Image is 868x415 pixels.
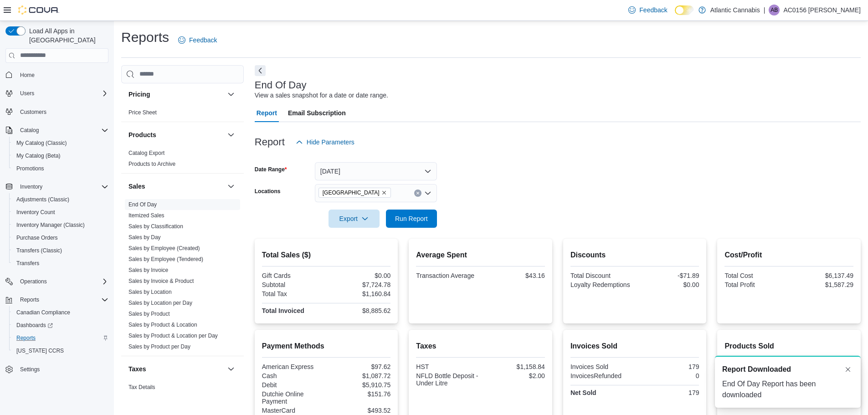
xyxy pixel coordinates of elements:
[2,275,112,288] button: Operations
[722,364,791,375] span: Report Downloaded
[16,88,38,99] button: Users
[20,183,42,190] span: Inventory
[292,133,358,151] button: Hide Parameters
[328,290,390,297] div: $1,160.84
[416,372,478,387] div: NFLD Bottle Deposit - Under Litre
[2,180,112,193] button: Inventory
[570,272,633,279] div: Total Discount
[16,260,39,267] span: Transfers
[121,148,244,173] div: Products
[16,107,50,118] a: Customers
[5,65,108,400] nav: Complex example
[328,272,390,279] div: $0.00
[128,364,224,374] button: Taxes
[255,137,285,148] h3: Report
[2,293,112,306] button: Reports
[20,90,34,97] span: Users
[128,223,183,230] a: Sales by Classification
[9,231,112,244] button: Purchase Orders
[16,165,44,172] span: Promotions
[724,272,787,279] div: Total Cost
[121,199,244,356] div: Sales
[16,70,38,81] a: Home
[328,372,390,379] div: $1,087.72
[128,256,203,263] span: Sales by Employee (Tendered)
[724,341,853,352] h2: Products Sold
[255,166,287,173] label: Date Range
[16,364,108,375] span: Settings
[416,363,478,370] div: HST
[128,395,167,402] span: Tax Exemptions
[128,234,161,241] span: Sales by Day
[13,163,108,174] span: Promotions
[20,127,39,134] span: Catalog
[13,232,108,243] span: Purchase Orders
[13,258,43,269] a: Transfers
[764,5,765,15] p: |
[13,320,108,331] span: Dashboards
[323,188,380,197] span: [GEOGRAPHIC_DATA]
[9,306,112,319] button: Canadian Compliance
[637,363,699,370] div: 179
[128,150,164,156] a: Catalog Export
[255,91,388,100] div: View a sales snapshot for a date or date range.
[13,220,108,231] span: Inventory Manager (Classic)
[13,333,108,343] span: Reports
[20,366,40,373] span: Settings
[257,104,277,122] span: Report
[189,36,217,45] span: Feedback
[16,347,64,354] span: [US_STATE] CCRS
[9,319,112,332] a: Dashboards
[307,138,354,147] span: Hide Parameters
[121,382,244,407] div: Taxes
[570,341,699,352] h2: Invoices Sold
[315,162,437,180] button: [DATE]
[2,68,112,82] button: Home
[128,212,164,219] a: Itemized Sales
[26,26,108,45] span: Load All Apps in [GEOGRAPHIC_DATA]
[262,250,391,261] h2: Total Sales ($)
[483,372,545,379] div: $2.00
[13,345,108,356] span: Washington CCRS
[395,214,428,223] span: Run Report
[262,407,324,414] div: MasterCard
[20,108,46,116] span: Customers
[9,244,112,257] button: Transfers (Classic)
[791,281,853,288] div: $1,587.29
[13,307,108,318] span: Canadian Compliance
[255,188,281,195] label: Locations
[416,272,478,279] div: Transaction Average
[791,272,853,279] div: $6,137.49
[16,125,108,136] span: Catalog
[13,232,62,243] a: Purchase Orders
[13,258,108,269] span: Transfers
[9,257,112,270] button: Transfers
[262,272,324,279] div: Gift Cards
[128,90,224,99] button: Pricing
[13,245,66,256] a: Transfers (Classic)
[416,341,545,352] h2: Taxes
[9,162,112,175] button: Promotions
[128,109,157,116] span: Price Sheet
[769,5,780,15] div: AC0156 Blackmore Jaimie
[328,381,390,389] div: $5,910.75
[570,363,633,370] div: Invoices Sold
[770,5,778,15] span: AB
[226,364,236,374] button: Taxes
[416,250,545,261] h2: Average Spent
[128,130,156,139] h3: Products
[128,223,183,230] span: Sales by Classification
[128,343,190,350] span: Sales by Product per Day
[128,364,146,374] h3: Taxes
[128,182,224,191] button: Sales
[639,5,667,15] span: Feedback
[128,300,192,306] a: Sales by Location per Day
[9,332,112,344] button: Reports
[16,88,108,99] span: Users
[128,201,157,208] a: End Of Day
[128,311,170,317] a: Sales by Product
[121,28,169,46] h1: Reports
[128,266,168,274] span: Sales by Invoice
[637,389,699,396] div: 179
[9,344,112,357] button: [US_STATE] CCRS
